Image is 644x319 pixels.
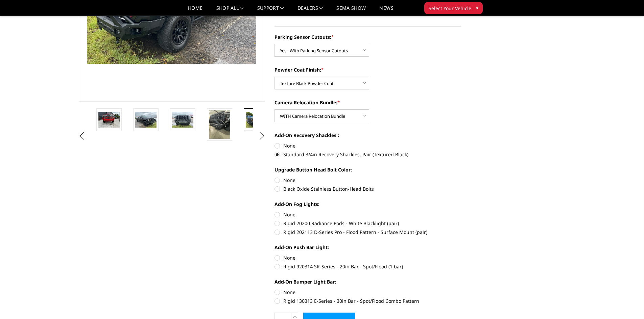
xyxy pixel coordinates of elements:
a: Home [188,6,202,16]
a: shop all [216,6,244,16]
a: Dealers [297,6,323,16]
img: 2024-2025 GMC 2500-3500 - Freedom Series - Sport Front Bumper (non-winch) [172,112,193,128]
label: Rigid 130313 E-Series - 30in Bar - Spot/Flood Combo Pattern [275,297,461,304]
label: None [275,177,461,184]
img: 2024-2025 GMC 2500-3500 - Freedom Series - Sport Front Bumper (non-winch) [98,112,120,128]
label: None [275,289,461,296]
label: Parking Sensor Cutouts: [275,33,461,41]
label: None [275,142,461,149]
span: Select Your Vehicle [429,5,471,12]
label: Add-On Fog Lights: [275,201,461,208]
label: Add-On Recovery Shackles : [275,132,461,139]
img: 2024-2025 GMC 2500-3500 - Freedom Series - Sport Front Bumper (non-winch) [246,112,267,128]
img: 2024-2025 GMC 2500-3500 - Freedom Series - Sport Front Bumper (non-winch) [209,110,230,139]
label: Camera Relocation Bundle: [275,99,461,106]
label: Add-On Push Bar Light: [275,244,461,251]
label: None [275,254,461,261]
a: Support [257,6,284,16]
iframe: Chat Widget [610,287,644,319]
label: Upgrade Button Head Bolt Color: [275,166,461,173]
button: Previous [77,131,87,141]
span: ▾ [476,4,478,11]
a: SEMA Show [336,6,366,16]
label: Powder Coat Finish: [275,66,461,73]
label: Black Oxide Stainless Button-Head Bolts [275,185,461,192]
label: Rigid 20200 Radiance Pods - White Blacklight (pair) [275,220,461,227]
label: Add-On Bumper Light Bar: [275,278,461,285]
img: 2024-2025 GMC 2500-3500 - Freedom Series - Sport Front Bumper (non-winch) [135,112,157,128]
button: Next [257,131,267,141]
label: Rigid 202113 D-Series Pro - Flood Pattern - Surface Mount (pair) [275,229,461,236]
button: Select Your Vehicle [424,2,483,14]
label: None [275,211,461,218]
a: News [379,6,393,16]
label: Standard 3/4in Recovery Shackles, Pair (Textured Black) [275,151,461,158]
label: Rigid 920314 SR-Series - 20in Bar - Spot/Flood (1 bar) [275,263,461,270]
